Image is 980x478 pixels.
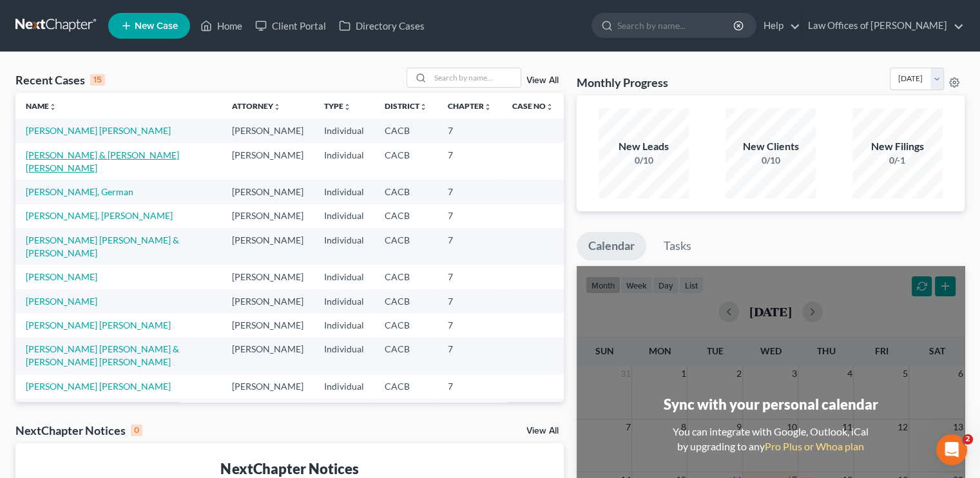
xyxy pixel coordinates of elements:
td: Individual [314,313,374,337]
input: Search by name... [430,68,521,87]
a: [PERSON_NAME], [PERSON_NAME] [26,210,173,221]
input: Search by name... [617,14,735,37]
td: CACB [374,399,437,423]
td: [PERSON_NAME] [222,119,314,142]
a: View All [526,76,559,85]
td: 7 [437,338,502,374]
div: 15 [90,74,105,86]
a: [PERSON_NAME], German [26,186,133,197]
td: [PERSON_NAME] [222,399,314,423]
td: CACB [374,374,437,398]
td: 7 [437,204,502,228]
td: [PERSON_NAME] [222,374,314,398]
a: [PERSON_NAME] [PERSON_NAME] [26,320,171,330]
td: Individual [314,265,374,289]
td: 7 [437,374,502,398]
td: [PERSON_NAME] [222,338,314,374]
a: Tasks [652,232,703,260]
a: [PERSON_NAME] [PERSON_NAME] & [PERSON_NAME] [PERSON_NAME] [26,343,179,367]
td: CACB [374,289,437,313]
td: Individual [314,143,374,180]
a: Client Portal [249,14,332,37]
td: Individual [314,204,374,228]
td: CACB [374,265,437,289]
td: CACB [374,180,437,204]
td: 7 [437,119,502,142]
td: 7 [437,143,502,180]
i: unfold_more [343,103,351,111]
span: 2 [963,434,973,445]
td: 7 [437,265,502,289]
td: 7 [437,289,502,313]
a: Calendar [577,232,646,260]
a: Case Nounfold_more [512,101,553,111]
td: CACB [374,204,437,228]
td: [PERSON_NAME] [222,289,314,313]
span: New Case [135,21,178,31]
td: Individual [314,228,374,265]
td: [PERSON_NAME] [222,143,314,180]
div: Recent Cases [15,72,105,88]
a: [PERSON_NAME] [26,296,97,307]
h3: Monthly Progress [577,75,668,90]
td: CACB [374,313,437,337]
a: Nameunfold_more [26,101,57,111]
td: Individual [314,374,374,398]
div: 0/10 [725,154,816,167]
td: [PERSON_NAME] [222,313,314,337]
td: 7 [437,399,502,423]
i: unfold_more [419,103,427,111]
div: New Clients [725,139,816,154]
div: 0 [131,425,142,436]
div: Sync with your personal calendar [663,394,878,414]
a: Chapterunfold_more [448,101,492,111]
a: View All [526,426,559,435]
td: [PERSON_NAME] [222,228,314,265]
a: Home [194,14,249,37]
i: unfold_more [49,103,57,111]
iframe: Intercom live chat [936,434,967,465]
div: You can integrate with Google, Outlook, iCal by upgrading to any [668,425,874,454]
td: Individual [314,180,374,204]
div: NextChapter Notices [15,423,142,438]
td: CACB [374,228,437,265]
div: 0/10 [599,154,689,167]
div: New Leads [599,139,689,154]
a: [PERSON_NAME] [PERSON_NAME] & [PERSON_NAME] [26,234,179,258]
a: Pro Plus or Whoa plan [765,440,864,452]
td: 7 [437,180,502,204]
td: Individual [314,119,374,142]
td: 7 [437,228,502,265]
td: Individual [314,289,374,313]
i: unfold_more [273,103,281,111]
td: CACB [374,119,437,142]
a: Help [757,14,800,37]
a: [PERSON_NAME] [PERSON_NAME] [26,381,171,392]
a: Attorneyunfold_more [232,101,281,111]
a: [PERSON_NAME] [PERSON_NAME] [26,125,171,136]
a: Law Offices of [PERSON_NAME] [802,14,964,37]
i: unfold_more [546,103,553,111]
a: Directory Cases [332,14,431,37]
div: New Filings [852,139,943,154]
td: [PERSON_NAME] [222,204,314,228]
td: Individual [314,338,374,374]
a: Districtunfold_more [385,101,427,111]
div: 0/-1 [852,154,943,167]
td: [PERSON_NAME] [222,180,314,204]
a: Typeunfold_more [324,101,351,111]
a: [PERSON_NAME] & [PERSON_NAME] [PERSON_NAME] [26,149,179,173]
i: unfold_more [484,103,492,111]
td: Individual [314,399,374,423]
a: [PERSON_NAME] [26,271,97,282]
td: 7 [437,313,502,337]
td: CACB [374,338,437,374]
td: [PERSON_NAME] [222,265,314,289]
td: CACB [374,143,437,180]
